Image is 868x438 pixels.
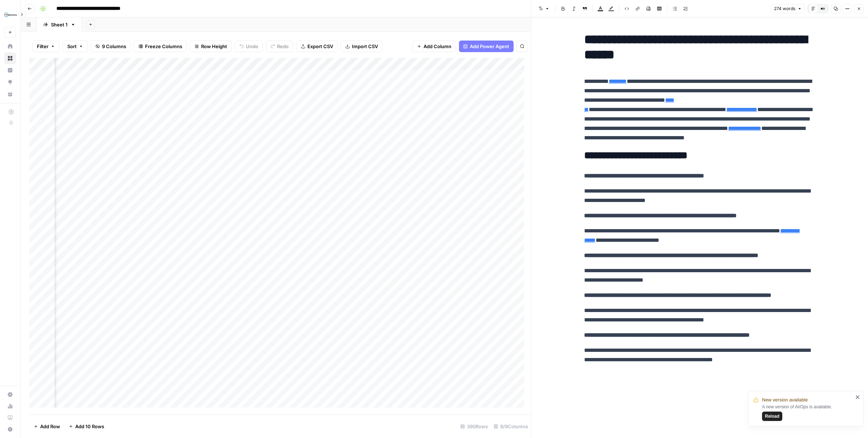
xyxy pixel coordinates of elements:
[458,421,491,432] div: 390 Rows
[774,5,795,12] span: 274 words
[765,413,779,420] span: Reload
[266,41,293,52] button: Redo
[4,400,16,412] a: Usage
[40,423,60,430] span: Add Row
[37,17,82,32] a: Sheet 1
[246,43,258,50] span: Undo
[277,43,289,50] span: Redo
[424,43,451,50] span: Add Column
[190,41,232,52] button: Row Height
[29,421,64,432] button: Add Row
[134,41,187,52] button: Freeze Columns
[307,43,333,50] span: Export CSV
[4,88,16,100] a: Your Data
[4,389,16,400] a: Settings
[412,41,456,52] button: Add Column
[51,21,68,28] div: Sheet 1
[771,4,805,13] button: 274 words
[491,421,531,432] div: 9/9 Columns
[145,43,182,50] span: Freeze Columns
[64,421,109,432] button: Add 10 Rows
[4,412,16,424] a: Learning Hub
[470,43,509,50] span: Add Power Agent
[91,41,131,52] button: 9 Columns
[4,41,16,52] a: Home
[459,41,514,52] button: Add Power Agent
[67,43,77,50] span: Sort
[75,423,104,430] span: Add 10 Rows
[201,43,227,50] span: Row Height
[4,64,16,76] a: Insights
[4,8,17,21] img: FYidoctors Logo
[102,43,126,50] span: 9 Columns
[352,43,378,50] span: Import CSV
[762,404,853,421] div: A new version of AirOps is available.
[341,41,383,52] button: Import CSV
[4,76,16,88] a: Opportunities
[235,41,263,52] button: Undo
[855,394,860,400] button: close
[4,424,16,435] button: Help + Support
[37,43,48,50] span: Filter
[63,41,88,52] button: Sort
[762,412,782,421] button: Reload
[296,41,338,52] button: Export CSV
[4,52,16,64] a: Browse
[4,6,16,24] button: Workspace: FYidoctors
[32,41,60,52] button: Filter
[762,396,808,404] span: New version available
